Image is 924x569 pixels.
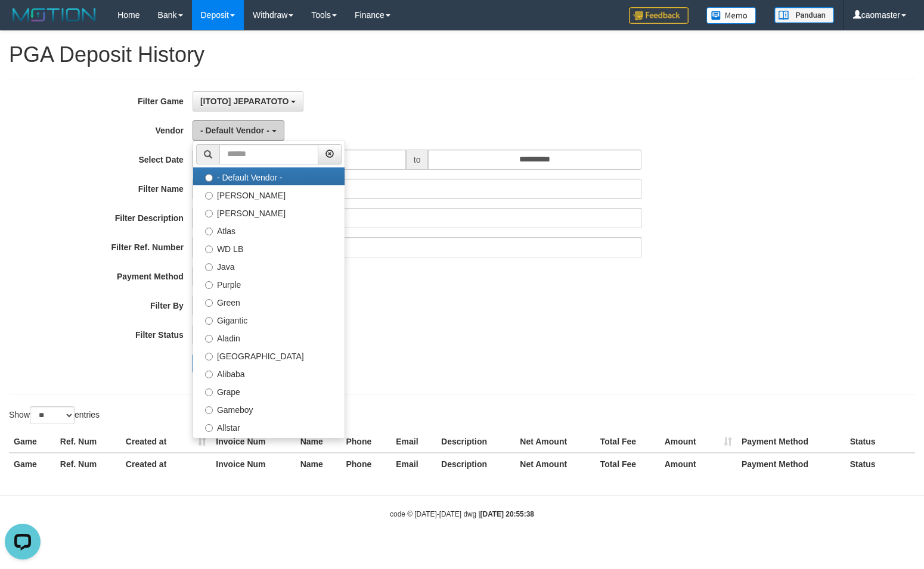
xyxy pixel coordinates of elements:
[660,453,737,475] th: Amount
[596,431,660,453] th: Total Fee
[193,185,345,203] label: [PERSON_NAME]
[9,406,100,424] label: Show entries
[200,97,289,106] span: [ITOTO] JEPARATOTO
[737,453,845,475] th: Payment Method
[660,431,737,453] th: Amount
[193,91,303,111] button: [ITOTO] JEPARATOTO
[9,6,100,24] img: MOTION_logo.png
[193,418,345,436] label: Allstar
[205,299,213,307] input: Green
[193,382,345,400] label: Grape
[391,431,436,453] th: Email
[296,431,342,453] th: Name
[436,453,515,475] th: Description
[596,453,660,475] th: Total Fee
[193,436,345,453] label: Xtr
[205,371,213,378] input: Alibaba
[193,293,345,310] label: Green
[9,43,915,67] h1: PGA Deposit History
[406,150,429,170] span: to
[193,239,345,257] label: WD LB
[211,453,295,475] th: Invoice Num
[205,210,213,217] input: [PERSON_NAME]
[515,431,595,453] th: Net Amount
[193,257,345,275] label: Java
[205,174,213,182] input: - Default Vendor -
[9,431,55,453] th: Game
[9,453,55,475] th: Game
[193,120,284,141] button: - Default Vendor -
[193,346,345,364] label: [GEOGRAPHIC_DATA]
[193,400,345,418] label: Gameboy
[55,453,121,475] th: Ref. Num
[515,453,595,475] th: Net Amount
[845,453,915,475] th: Status
[205,335,213,343] input: Aladin
[5,5,41,41] button: Open LiveChat chat widget
[121,431,211,453] th: Created at
[391,453,436,475] th: Email
[205,424,213,432] input: Allstar
[55,431,121,453] th: Ref. Num
[205,263,213,271] input: Java
[205,353,213,360] input: [GEOGRAPHIC_DATA]
[205,245,213,253] input: WD LB
[845,431,915,453] th: Status
[341,453,391,475] th: Phone
[296,453,342,475] th: Name
[341,431,391,453] th: Phone
[121,453,211,475] th: Created at
[30,406,75,424] select: Showentries
[629,7,689,24] img: Feedback.jpg
[390,510,534,518] small: code © [DATE]-[DATE] dwg |
[436,431,515,453] th: Description
[193,203,345,221] label: [PERSON_NAME]
[193,364,345,382] label: Alibaba
[737,431,845,453] th: Payment Method
[200,126,269,135] span: - Default Vendor -
[193,275,345,293] label: Purple
[706,7,756,24] img: Button%20Memo.svg
[205,281,213,289] input: Purple
[480,510,534,518] strong: [DATE] 20:55:38
[774,7,834,23] img: panduan.png
[193,310,345,328] label: Gigantic
[193,328,345,346] label: Aladin
[205,406,213,414] input: Gameboy
[193,221,345,239] label: Atlas
[205,192,213,200] input: [PERSON_NAME]
[193,167,345,185] label: - Default Vendor -
[211,431,295,453] th: Invoice Num
[205,388,213,396] input: Grape
[205,317,213,325] input: Gigantic
[205,228,213,235] input: Atlas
